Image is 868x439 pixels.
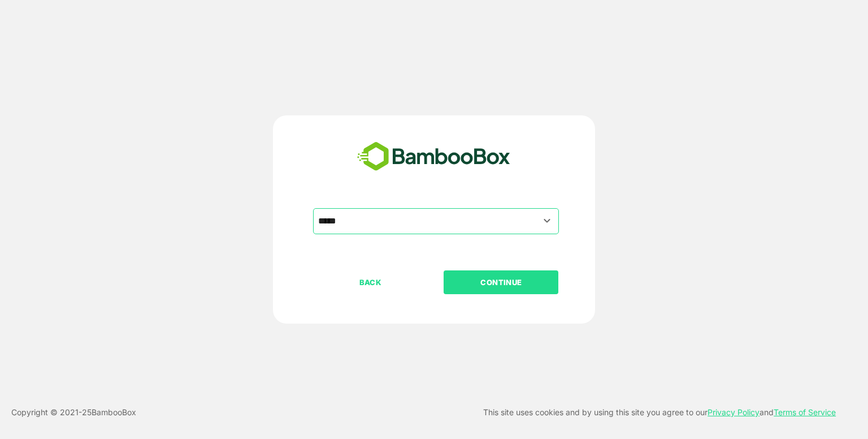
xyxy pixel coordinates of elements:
[11,406,136,419] p: Copyright © 2021- 25 BambooBox
[444,270,558,294] button: CONTINUE
[708,407,759,417] a: Privacy Policy
[483,406,836,419] p: This site uses cookies and by using this site you agree to our and
[351,138,517,175] img: bamboobox
[540,213,555,229] button: Open
[313,270,428,294] button: BACK
[774,407,836,417] a: Terms of Service
[314,276,427,289] p: BACK
[445,276,558,289] p: CONTINUE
